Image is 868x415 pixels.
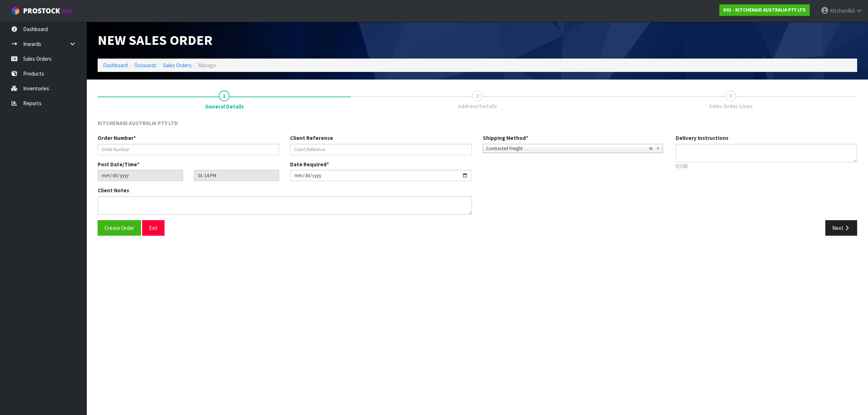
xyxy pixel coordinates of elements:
span: KITCHENAID AUSTRALIA PTY LTD [98,120,178,127]
span: ProStock [23,6,60,16]
span: General Details [98,114,857,241]
span: 1 [219,90,230,101]
a: Sales Orders [163,62,192,69]
button: Exit [142,220,165,236]
label: Shipping Method [483,134,528,142]
span: Sales Order Lines [709,102,753,110]
span: New Sales Order [98,31,213,48]
label: Date Required [290,161,329,168]
span: Contracted Freight [486,144,649,153]
label: Delivery Instructions [676,134,728,142]
label: Post Date/Time [98,161,140,168]
strong: K01 - KITCHENAID AUSTRALIA PTY LTD [723,7,806,13]
span: General Details [205,103,244,110]
button: Create Order [98,220,141,236]
button: Next [825,220,857,236]
span: KitchenAid [830,7,855,14]
input: Client Reference [290,144,472,155]
a: Dashboard [103,62,128,69]
span: Create Order [105,224,134,231]
span: Address Details [458,102,497,110]
label: Client Reference [290,134,333,142]
small: WMS [61,8,73,15]
p: 0/100 [676,162,858,170]
label: Client Notes [98,187,129,194]
img: cube-alt.png [11,6,20,15]
a: Outwards [134,62,157,69]
span: 3 [725,90,736,101]
span: 2 [472,90,483,101]
label: Order Number [98,134,136,142]
input: Order Number [98,144,279,155]
span: Manage [198,62,216,69]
